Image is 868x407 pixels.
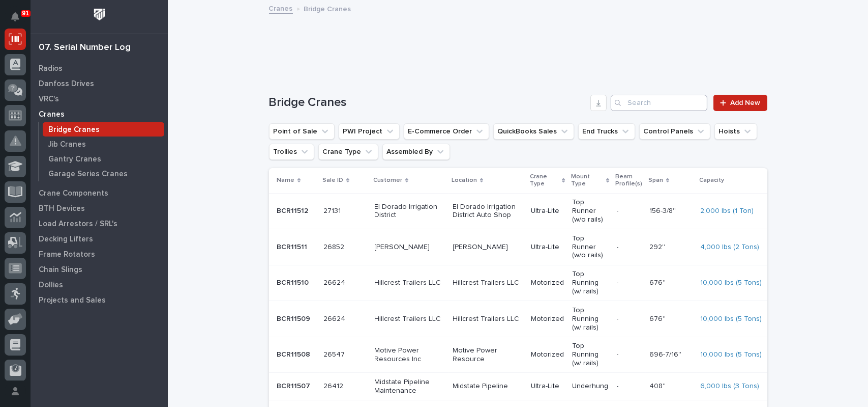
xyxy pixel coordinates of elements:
[452,175,477,186] p: Location
[31,262,168,277] a: Chain Slings
[5,6,26,28] button: Notifications
[31,61,168,76] a: Radios
[375,315,445,323] p: Hillcrest Trailers LLC
[39,296,106,305] p: Projects and Sales
[22,10,29,17] p: 91
[31,201,168,216] a: BTH Devices
[453,203,523,220] p: El Dorado Irrigation District Auto Shop
[573,270,609,295] p: Top Running (w/ rails)
[323,175,344,186] p: Sale ID
[277,277,311,287] p: BCR11510
[31,247,168,262] a: Frame Rotators
[453,382,523,391] p: Midstate Pipeline
[31,277,168,292] a: Dollies
[375,279,445,287] p: Hillcrest Trailers LLC
[617,350,642,359] p: -
[39,152,168,166] a: Gantry Cranes
[531,350,564,359] p: Motorized
[318,144,378,160] button: Crane Type
[573,382,609,391] p: Underhung
[39,122,168,137] a: Bridge Cranes
[39,265,82,275] p: Chain Slings
[617,279,642,287] p: -
[375,243,445,252] p: [PERSON_NAME]
[339,123,400,140] button: PWI Project
[324,348,347,359] p: 26547
[31,292,168,308] a: Projects and Sales
[649,175,664,186] p: Span
[269,95,587,110] h1: Bridge Cranes
[701,207,754,215] a: 2,000 lbs (1 Ton)
[639,123,710,140] button: Control Panels
[375,346,445,364] p: Motive Power Resources Inc
[531,315,564,323] p: Motorized
[39,42,131,53] div: 07. Serial Number Log
[578,123,635,140] button: End Trucks
[573,198,609,224] p: Top Runner (w/o rails)
[375,378,445,395] p: Midstate Pipeline Maintenance
[404,123,489,140] button: E-Commerce Order
[617,207,642,215] p: -
[277,380,313,391] p: BCR11507
[375,203,445,220] p: El Dorado Irrigation District
[531,243,564,252] p: Ultra-Lite
[701,243,760,252] a: 4,000 lbs (2 Tons)
[650,241,668,252] p: 292''
[277,241,310,252] p: BCR11511
[277,313,313,323] p: BCR11509
[324,205,343,215] p: 27131
[701,315,762,323] a: 10,000 lbs (5 Tons)
[731,99,761,106] span: Add New
[39,281,63,290] p: Dollies
[573,342,609,367] p: Top Running (w/ rails)
[650,277,668,287] p: 676''
[90,5,109,24] img: Workspace Logo
[324,313,348,323] p: 26624
[382,144,450,160] button: Assembled By
[31,185,168,201] a: Crane Components
[617,243,642,252] p: -
[324,380,346,391] p: 26412
[701,350,762,359] a: 10,000 lbs (5 Tons)
[31,216,168,231] a: Load Arrestors / SRL's
[31,231,168,247] a: Decking Lifters
[453,346,523,364] p: Motive Power Resource
[31,91,168,106] a: VRC's
[324,241,347,252] p: 26852
[31,76,168,91] a: Danfoss Drives
[650,205,678,215] p: 156-3/8''
[617,382,642,391] p: -
[39,250,95,259] p: Frame Rotators
[39,167,168,181] a: Garage Series Cranes
[324,277,348,287] p: 26624
[277,175,295,186] p: Name
[713,95,767,111] a: Add New
[374,175,403,186] p: Customer
[531,382,564,391] p: Ultra-Lite
[701,382,760,391] a: 6,000 lbs (3 Tons)
[493,123,574,140] button: QuickBooks Sales
[617,315,642,323] p: -
[572,171,604,190] p: Mount Type
[573,234,609,260] p: Top Runner (w/o rails)
[39,235,93,244] p: Decking Lifters
[39,64,63,73] p: Radios
[650,313,668,323] p: 676''
[39,189,108,198] p: Crane Components
[611,95,707,111] input: Search
[531,207,564,215] p: Ultra-Lite
[13,12,26,29] div: Notifications91
[277,205,311,215] p: BCR11512
[700,175,725,186] p: Capacity
[531,279,564,287] p: Motorized
[650,348,684,359] p: 696-7/16''
[39,204,85,213] p: BTH Devices
[277,348,313,359] p: BCR11508
[48,140,86,149] p: Jib Cranes
[39,137,168,151] a: Jib Cranes
[701,279,762,287] a: 10,000 lbs (5 Tons)
[39,220,117,229] p: Load Arrestors / SRL's
[453,315,523,323] p: Hillcrest Trailers LLC
[269,144,314,160] button: Trollies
